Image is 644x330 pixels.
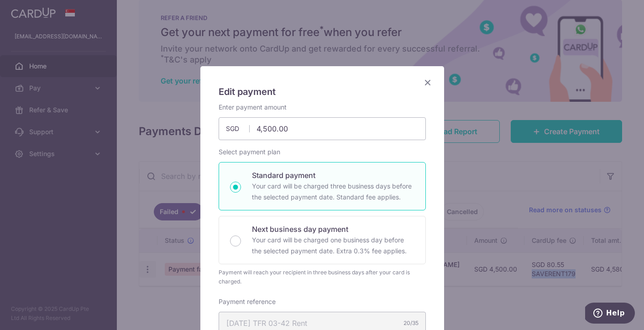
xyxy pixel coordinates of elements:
[252,170,414,181] p: Standard payment
[422,77,433,88] button: Close
[585,303,635,325] iframe: Opens a widget where you can find more information
[219,147,280,157] label: Select payment plan
[226,124,250,133] span: SGD
[219,103,287,112] label: Enter payment amount
[252,235,414,257] p: Your card will be charged one business day before the selected payment date. Extra 0.3% fee applies.
[219,297,276,306] label: Payment reference
[252,224,414,235] p: Next business day payment
[219,84,426,99] h5: Edit payment
[219,117,426,140] input: 0.00
[252,181,414,203] p: Your card will be charged three business days before the selected payment date. Standard fee appl...
[219,268,426,286] div: Payment will reach your recipient in three business days after your card is charged.
[403,319,419,328] div: 20/35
